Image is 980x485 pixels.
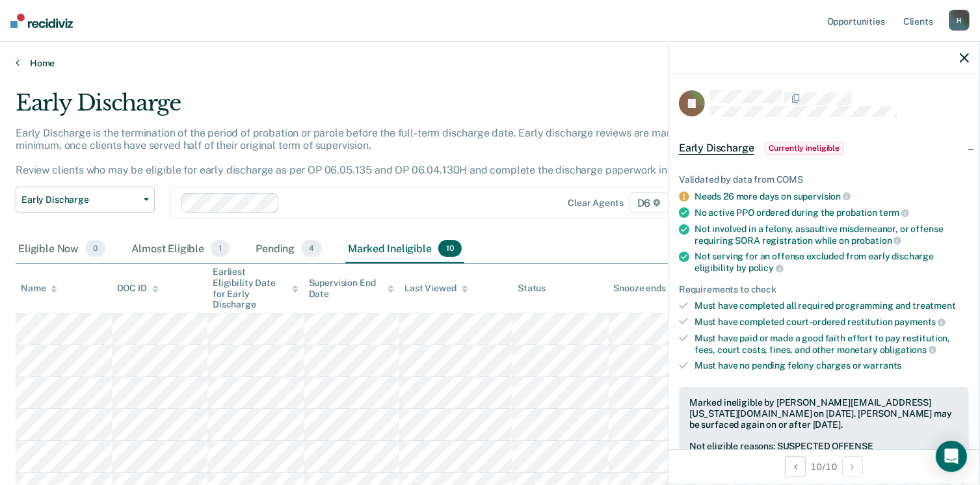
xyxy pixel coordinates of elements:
div: Not involved in a felony, assaultive misdemeanor, or offense requiring SORA registration while on [695,224,969,246]
span: obligations [880,345,936,355]
div: Marked Ineligible [345,235,464,263]
p: Early Discharge is the termination of the period of probation or parole before the full-term disc... [16,127,715,177]
div: Clear agents [568,198,623,209]
div: Snooze ends in [614,283,687,294]
span: Early Discharge [679,142,754,155]
div: Open Intercom Messenger [936,441,967,472]
span: term [879,207,909,218]
div: Earliest Eligibility Date for Early Discharge [213,267,298,310]
span: D6 [629,192,670,213]
span: 1 [211,240,230,257]
span: probation [851,235,902,246]
div: Not eligible reasons: SUSPECTED OFFENSE [689,441,959,452]
span: Early Discharge [21,194,139,205]
div: Must have paid or made a good faith effort to pay restitution, fees, court costs, fines, and othe... [695,333,969,355]
div: H [949,10,970,31]
div: Needs 26 more days on supervision [695,190,969,202]
img: Recidiviz [10,14,73,28]
div: Marked ineligible by [PERSON_NAME][EMAIL_ADDRESS][US_STATE][DOMAIN_NAME] on [DATE]. [PERSON_NAME]... [689,397,959,430]
span: Currently ineligible [765,142,845,155]
div: Status [518,283,546,294]
span: treatment [912,300,956,311]
span: 4 [301,240,322,257]
div: Not serving for an offense excluded from early discharge eligibility by [695,251,969,273]
button: Next Opportunity [842,456,863,477]
div: Early DischargeCurrently ineligible [669,127,979,169]
div: Must have completed court-ordered restitution [695,316,969,328]
div: Must have no pending felony charges or [695,360,969,371]
span: policy [748,263,784,273]
span: 0 [85,240,105,257]
div: Eligible Now [16,235,108,263]
div: Name [21,283,57,294]
div: Early Discharge [16,90,750,127]
div: Supervision End Date [309,278,395,300]
div: 10 / 10 [669,449,979,484]
span: 10 [438,240,462,257]
div: Must have completed all required programming and [695,300,969,311]
div: Almost Eligible [129,235,232,263]
div: Last Viewed [404,283,468,294]
div: DOC ID [117,283,159,294]
div: No active PPO ordered during the probation [695,207,969,218]
div: Requirements to check [679,284,969,295]
div: Pending [253,235,324,263]
button: Previous Opportunity [785,456,806,477]
span: payments [895,317,946,327]
span: warrants [864,360,902,371]
a: Home [16,57,964,69]
div: Validated by data from COMS [679,174,969,185]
